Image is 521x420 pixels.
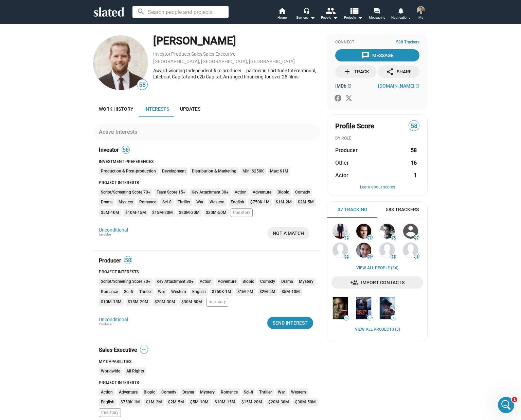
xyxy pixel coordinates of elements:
[296,14,315,22] div: Services
[274,198,294,206] mat-chip: $1M-2M
[397,7,404,14] mat-icon: notifications
[335,83,346,89] span: IMDb
[153,34,320,48] div: [PERSON_NAME]
[333,243,348,258] img: Jamie Patricof
[356,266,398,271] a: View all People (34)
[206,298,228,307] mat-chip: true story
[137,288,154,296] mat-chip: Thriller
[190,188,231,197] mat-chip: Key Attachment 30+
[155,278,196,286] mat-chip: Key Attachment 30+
[355,327,400,332] a: View all Projects (3)
[325,6,335,16] mat-icon: people
[175,101,206,117] a: Updates
[122,288,135,296] mat-chip: Sci-fi
[191,53,191,56] span: ,
[289,388,308,397] mat-chip: Western
[156,288,167,296] mat-chip: War
[258,278,277,286] mat-chip: Comedy
[356,243,371,258] img: Gregoire Gensollen
[380,297,395,319] img: Beijing, New York
[198,388,217,397] mat-chip: Mystery
[418,14,423,22] span: Me
[303,7,309,14] mat-icon: headset_mic
[411,147,417,154] strong: 58
[99,278,152,286] mat-chip: Script/Screening Score 70+
[365,7,389,22] a: Messaging
[355,296,373,321] a: You Were Never Here
[99,388,115,397] mat-chip: Action
[267,227,309,239] button: Show 'Not a Match' tooltip
[99,227,128,233] a: Unconditional
[344,14,363,22] span: Projects
[356,14,364,22] mat-icon: arrow_drop_down
[99,408,121,417] mat-chip: true story
[335,122,374,131] span: Profile Score
[123,209,148,217] mat-chip: $10M-15M
[204,209,229,217] mat-chip: $30M-50M
[296,198,316,206] mat-chip: $2M-5M
[378,83,414,89] span: [DOMAIN_NAME]
[391,14,410,22] span: Notifications
[293,398,318,406] mat-chip: $30M-50M
[179,298,204,306] mat-chip: $30M-50M
[349,6,359,16] mat-icon: view_list
[152,298,177,306] mat-chip: $20M-30M
[248,198,272,206] mat-chip: $750K-1M
[99,257,121,264] span: Producer
[335,40,419,45] div: Connect
[99,167,158,176] mat-chip: Production & Post-production
[159,388,178,397] mat-chip: Comedy
[344,236,349,240] span: 75
[277,14,287,22] span: Home
[273,317,308,329] div: Send Interest
[356,224,371,239] img: Kevin Frakes
[155,188,187,197] mat-chip: Team Score 15+
[99,298,124,306] mat-chip: $10M-15M
[99,128,140,135] div: Active Interests
[99,367,122,376] mat-chip: Worldwide
[333,297,348,319] img: The Catcher Was a Spy
[266,398,291,406] mat-chip: $20M-30M
[203,51,235,57] a: Sales Executive
[99,270,320,275] div: Project Interests
[386,68,394,76] mat-icon: share
[403,224,418,239] img: Gary Michael Walters
[257,388,274,397] mat-chip: Thriller
[124,367,146,376] mat-chip: All Rights
[367,316,372,320] span: 17
[251,188,273,197] mat-chip: Adventure
[389,7,413,22] a: Notifications
[160,198,174,206] mat-chip: Sci-fi
[512,397,517,402] span: 1
[216,278,238,286] mat-chip: Adventure
[177,209,202,217] mat-chip: $20M-30M
[99,180,320,186] div: Project Interests
[343,66,369,78] div: Track
[166,398,186,406] mat-chip: $2M-5M
[99,380,320,386] div: Project Interests
[380,224,395,239] img: Brian Bell
[93,101,139,117] a: Work history
[335,159,349,166] span: Other
[273,227,304,239] span: NOT A MATCH
[276,388,287,397] mat-chip: War
[144,106,169,112] span: Interests
[208,198,227,206] mat-chip: Western
[210,288,233,296] mat-chip: $750K-1M
[150,209,175,217] mat-chip: $15M-20M
[297,278,316,286] mat-chip: Mystery
[318,7,341,22] button: People
[122,147,129,153] span: 58
[240,167,266,176] mat-chip: Min: $250K
[99,359,320,365] div: My Capabilities
[391,316,396,320] span: 7
[293,188,312,197] mat-chip: Comedy
[391,236,396,240] span: 67
[180,388,196,397] mat-chip: Drama
[267,317,313,329] button: Send Interest
[270,7,294,22] a: Home
[153,51,170,57] a: Investor
[367,236,372,240] span: 73
[99,159,320,165] div: Investment Preferences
